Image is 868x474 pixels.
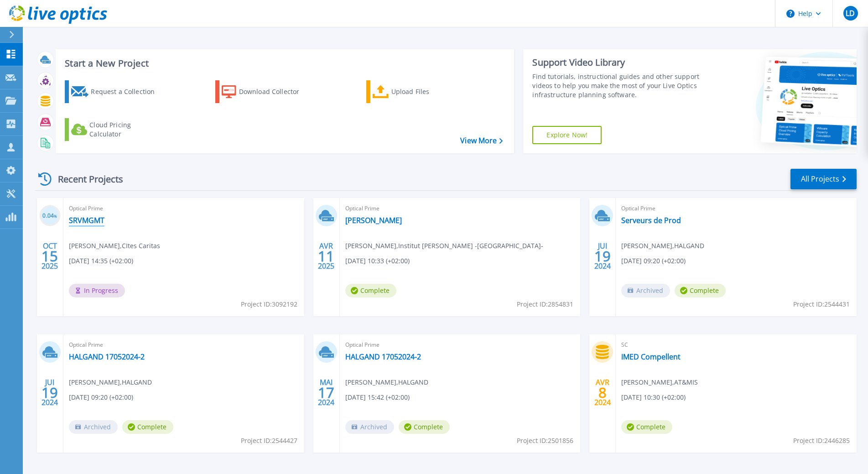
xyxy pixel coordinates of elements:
[621,256,686,266] span: [DATE] 09:20 (+02:00)
[621,352,681,361] a: IMED Compellent
[69,241,160,251] span: [PERSON_NAME] , CItes Caritas
[621,392,686,402] span: [DATE] 10:30 (+02:00)
[399,420,450,434] span: Complete
[317,240,335,273] div: AVR 2025
[69,340,299,350] span: Optical Prime
[69,352,145,361] a: HALGAND 17052024-2
[621,241,704,251] span: [PERSON_NAME] , HALGAND
[41,376,58,409] div: JUI 2024
[91,83,164,101] div: Request a Collection
[54,214,57,219] span: %
[215,80,317,103] a: Download Collector
[793,299,850,309] span: Project ID: 2544431
[790,169,857,189] a: All Projects
[532,126,602,144] a: Explore Now!
[318,252,334,260] span: 11
[39,211,61,221] h3: 0.04
[42,252,58,260] span: 15
[598,389,607,396] span: 8
[345,284,396,297] span: Complete
[345,352,421,361] a: HALGAND 17052024-2
[317,376,335,409] div: MAI 2024
[65,118,166,141] a: Cloud Pricing Calculator
[793,436,850,446] span: Project ID: 2446285
[69,420,118,434] span: Archived
[621,377,698,387] span: [PERSON_NAME] , AT&MIS
[122,420,173,434] span: Complete
[621,203,851,214] span: Optical Prime
[621,284,670,297] span: Archived
[594,252,611,260] span: 19
[89,120,162,139] div: Cloud Pricing Calculator
[621,216,681,225] a: Serveurs de Prod
[621,340,851,350] span: SC
[846,10,855,17] span: LD
[345,216,402,225] a: [PERSON_NAME]
[532,72,702,99] div: Find tutorials, instructional guides and other support videos to help you make the most of your L...
[594,240,611,273] div: JUI 2024
[345,256,410,266] span: [DATE] 10:33 (+02:00)
[65,80,166,103] a: Request a Collection
[65,58,503,68] h3: Start a New Project
[241,299,297,309] span: Project ID: 3092192
[366,80,468,103] a: Upload Files
[69,256,133,266] span: [DATE] 14:35 (+02:00)
[345,377,428,387] span: [PERSON_NAME] , HALGAND
[517,299,573,309] span: Project ID: 2854831
[675,284,726,297] span: Complete
[517,436,573,446] span: Project ID: 2501856
[239,83,312,101] div: Download Collector
[532,57,702,68] div: Support Video Library
[241,436,297,446] span: Project ID: 2544427
[345,340,575,350] span: Optical Prime
[69,216,104,225] a: SRVMGMT
[460,136,503,145] a: View More
[41,240,58,273] div: OCT 2025
[594,376,611,409] div: AVR 2024
[42,389,58,396] span: 19
[391,83,464,101] div: Upload Files
[69,284,125,297] span: In Progress
[621,420,672,434] span: Complete
[345,420,394,434] span: Archived
[35,168,135,190] div: Recent Projects
[318,389,334,396] span: 17
[345,392,410,402] span: [DATE] 15:42 (+02:00)
[345,241,543,251] span: [PERSON_NAME] , Institut [PERSON_NAME] -[GEOGRAPHIC_DATA]-
[345,203,575,214] span: Optical Prime
[69,203,299,214] span: Optical Prime
[69,377,152,387] span: [PERSON_NAME] , HALGAND
[69,392,133,402] span: [DATE] 09:20 (+02:00)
